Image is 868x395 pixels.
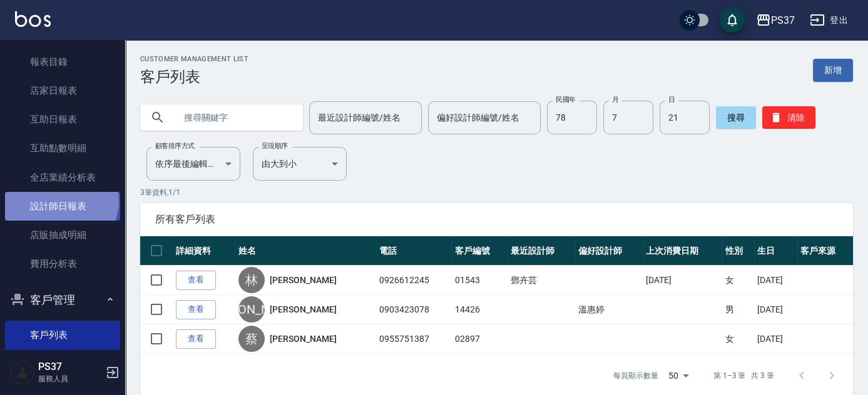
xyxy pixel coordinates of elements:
a: 查看 [176,271,216,290]
div: PS37 [771,12,795,28]
label: 顧客排序方式 [155,141,195,151]
td: [DATE] [754,266,797,295]
div: [PERSON_NAME] [238,296,265,322]
p: 服務人員 [38,373,102,384]
p: 3 筆資料, 1 / 1 [140,187,853,198]
label: 日 [668,95,675,104]
p: 第 1–3 筆 共 3 筆 [713,370,774,381]
td: 0955751387 [376,324,452,354]
td: [DATE] [754,324,797,354]
a: 店家日報表 [5,76,120,105]
a: 互助日報表 [5,105,120,134]
a: [PERSON_NAME] [270,303,336,316]
button: 登出 [805,9,853,32]
div: 依序最後編輯時間 [146,147,240,181]
td: 女 [722,324,754,354]
a: 費用分析表 [5,249,120,278]
td: 0903423078 [376,295,452,324]
p: 每頁顯示數量 [613,370,658,381]
a: 報表目錄 [5,47,120,76]
td: 鄧卉芸 [508,266,575,295]
th: 詳細資料 [173,236,235,266]
td: 0926612245 [376,266,452,295]
td: 溫惠婷 [575,295,643,324]
h3: 客戶列表 [140,68,248,86]
div: 蔡 [238,326,265,352]
img: Person [10,360,35,385]
h5: PS37 [38,361,102,373]
label: 月 [612,95,618,104]
label: 民國年 [556,95,575,104]
button: save [720,7,745,32]
a: [PERSON_NAME] [270,332,336,345]
th: 電話 [376,236,452,266]
span: 所有客戶列表 [155,213,838,226]
h2: Customer Management List [140,55,248,63]
a: 設計師日報表 [5,192,120,221]
a: 店販抽成明細 [5,221,120,249]
td: 女 [722,266,754,295]
a: 新增 [813,59,853,82]
th: 最近設計師 [508,236,575,266]
th: 生日 [754,236,797,266]
a: 互助點數明細 [5,134,120,162]
td: [DATE] [754,295,797,324]
div: 林 [238,267,265,293]
button: 客戶管理 [5,284,120,316]
td: 男 [722,295,754,324]
img: Logo [15,11,51,27]
th: 姓名 [235,236,376,266]
div: 由大到小 [253,147,347,181]
button: 清除 [762,106,815,129]
div: 50 [663,359,693,392]
button: PS37 [751,7,800,33]
th: 客戶編號 [452,236,508,266]
td: [DATE] [643,266,722,295]
th: 上次消費日期 [643,236,722,266]
a: 查看 [176,300,216,319]
input: 搜尋關鍵字 [175,101,293,134]
a: 客戶列表 [5,321,120,349]
td: 02897 [452,324,508,354]
a: 全店業績分析表 [5,163,120,192]
th: 偏好設計師 [575,236,643,266]
th: 性別 [722,236,754,266]
a: [PERSON_NAME] [270,274,336,286]
button: 搜尋 [716,106,756,129]
label: 呈現順序 [262,141,288,151]
th: 客戶來源 [797,236,853,266]
a: 查看 [176,329,216,349]
td: 01543 [452,266,508,295]
td: 14426 [452,295,508,324]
